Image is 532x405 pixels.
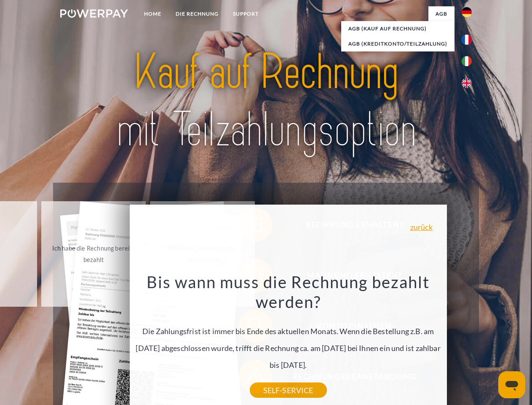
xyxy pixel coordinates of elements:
a: AGB (Kreditkonto/Teilzahlung) [341,36,454,51]
div: Die Zahlungsfrist ist immer bis Ende des aktuellen Monats. Wenn die Bestellung z.B. am [DATE] abg... [134,272,442,390]
a: SELF-SERVICE [250,383,327,398]
a: AGB (Kauf auf Rechnung) [341,21,454,36]
img: en [462,78,472,88]
img: de [462,7,472,17]
a: zurück [410,223,433,231]
a: Home [137,6,168,22]
img: fr [462,35,472,45]
img: title-powerpay_de.svg [80,40,452,162]
img: it [462,56,472,66]
a: agb [428,6,454,22]
img: logo-powerpay-white.svg [60,9,128,18]
div: Ich habe die Rechnung bereits bezahlt [46,243,141,265]
iframe: Schaltfläche zum Öffnen des Messaging-Fensters [498,371,525,398]
h3: Bis wann muss die Rechnung bezahlt werden? [134,272,442,312]
a: SUPPORT [226,6,266,22]
a: DIE RECHNUNG [168,6,226,22]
